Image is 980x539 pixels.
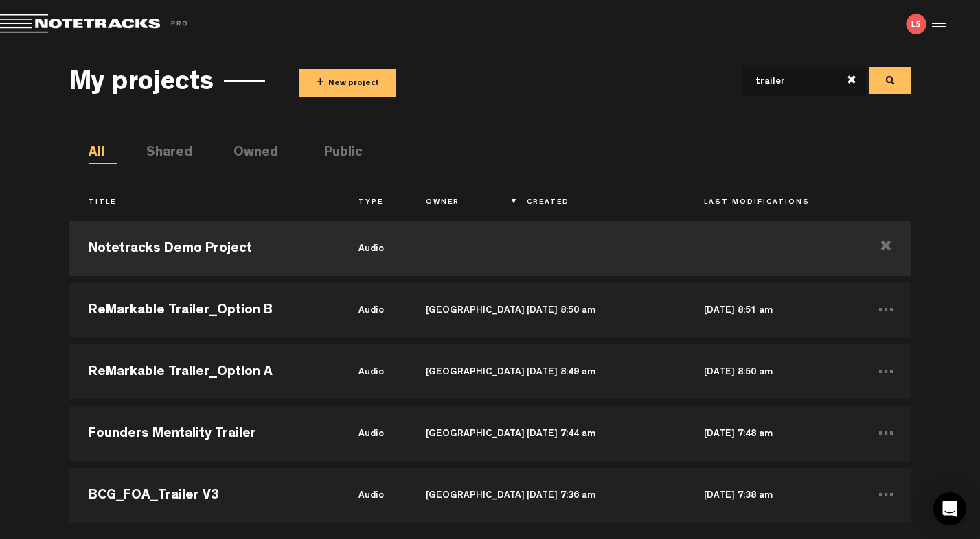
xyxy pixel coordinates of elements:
[69,191,339,215] th: Title
[406,191,507,215] th: Owner
[684,464,861,526] td: [DATE] 7:38 am
[69,217,339,279] td: Notetracks Demo Project
[507,464,684,526] td: [DATE] 7:36 am
[69,69,214,99] h3: My projects
[406,341,507,403] td: [GEOGRAPHIC_DATA]
[861,403,911,464] td: ...
[684,403,861,464] td: [DATE] 7:48 am
[684,279,861,341] td: [DATE] 8:51 am
[507,341,684,403] td: [DATE] 8:49 am
[233,143,262,164] li: Owned
[146,143,175,164] li: Shared
[861,341,911,403] td: ...
[339,464,406,526] td: audio
[324,143,353,164] li: Public
[317,75,324,91] span: +
[507,191,684,215] th: Created
[406,464,507,526] td: [GEOGRAPHIC_DATA]
[89,143,117,164] li: All
[69,341,339,403] td: ReMarkable Trailer_Option A
[69,464,339,526] td: BCG_FOA_Trailer V3
[339,191,406,215] th: Type
[339,403,406,464] td: audio
[69,403,339,464] td: Founders Mentality Trailer
[339,279,406,341] td: audio
[406,279,507,341] td: [GEOGRAPHIC_DATA]
[339,217,406,279] td: audio
[861,464,911,526] td: ...
[933,492,966,525] div: Open Intercom Messenger
[684,191,861,215] th: Last Modifications
[507,279,684,341] td: [DATE] 8:50 am
[906,14,926,34] img: letters
[339,341,406,403] td: audio
[507,403,684,464] td: [DATE] 7:44 am
[299,69,396,97] button: +New project
[861,279,911,341] td: ...
[69,279,339,341] td: ReMarkable Trailer_Option B
[684,341,861,403] td: [DATE] 8:50 am
[406,403,507,464] td: [GEOGRAPHIC_DATA]
[742,67,844,96] input: filter projects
